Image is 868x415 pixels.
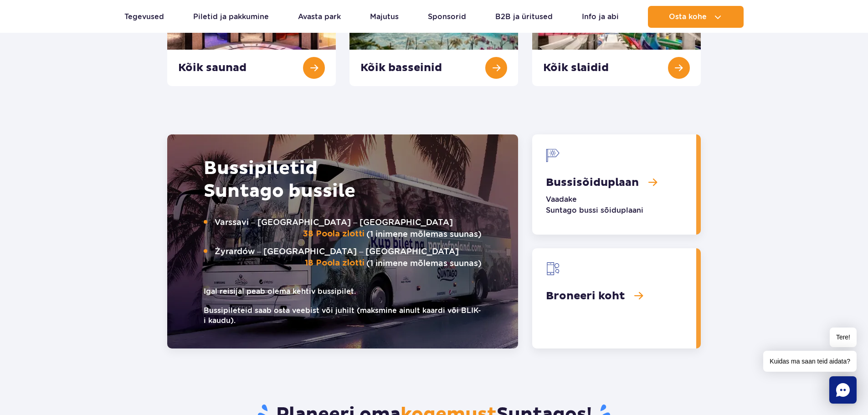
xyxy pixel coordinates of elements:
[124,6,164,28] a: Tegevused
[204,287,356,296] font: Igal reisijal peab olema kehtiv bussipilet.
[582,12,619,21] font: Info ja abi
[204,180,355,203] font: Suntago bussile
[495,12,553,21] font: B2B ja üritused
[428,6,466,28] a: Sponsorid
[193,6,269,28] a: Piletid ja pakkumine
[204,157,318,180] font: Bussipiletid
[305,259,365,267] font: 18 Poola zlotti
[532,134,696,235] a: Bussisõiduplaan
[532,248,696,348] a: Broneeri koht
[303,230,365,238] font: 38 Poola zlotti
[829,376,857,404] div: Vestlus
[836,333,850,341] font: Tere!
[193,12,269,21] font: Piletid ja pakkumine
[204,306,481,325] font: Bussipileteid saab osta veebist või juhilt (maksmine ainult kaardi või BLIK-i kaudu).
[298,6,341,28] a: Avasta park
[215,217,453,227] font: Varssavi – [GEOGRAPHIC_DATA] – [GEOGRAPHIC_DATA]
[770,358,850,365] font: Kuidas ma saan teid aidata?
[582,6,619,28] a: Info ja abi
[167,134,518,348] img: Palmipuudega kaunistatud Suntago buss. Bussi küljel on kiri "Osta pilet aadressilt parkofpoland.c...
[648,6,744,28] button: Osta kohe
[124,12,164,21] font: Tegevused
[370,6,399,28] a: Majutus
[298,12,341,21] font: Avasta park
[366,258,482,268] font: (1 inimene mõlemas suunas)
[366,229,482,239] font: (1 inimene mõlemas suunas)
[215,246,459,256] font: Żyrardów – [GEOGRAPHIC_DATA] – [GEOGRAPHIC_DATA]
[495,6,553,28] a: B2B ja üritused
[428,12,466,21] font: Sponsorid
[370,12,399,21] font: Majutus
